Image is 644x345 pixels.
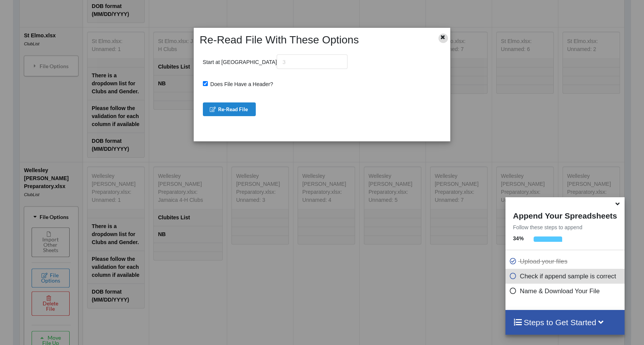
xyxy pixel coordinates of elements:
p: Follow these steps to append [505,224,625,231]
p: Start at [GEOGRAPHIC_DATA] [203,54,348,69]
h4: Steps to Get Started [513,318,617,327]
h4: Append Your Spreadsheets [505,209,625,220]
p: Name & Download Your File [509,286,623,296]
p: Upload your files [509,257,623,266]
p: Check if append sample is correct [509,272,623,281]
b: 34 % [513,235,524,241]
h2: Re-Read File With These Options [196,34,427,46]
span: Does File Have a Header? [208,81,273,87]
input: 3 [277,54,348,69]
button: Re-Read File [203,102,256,116]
